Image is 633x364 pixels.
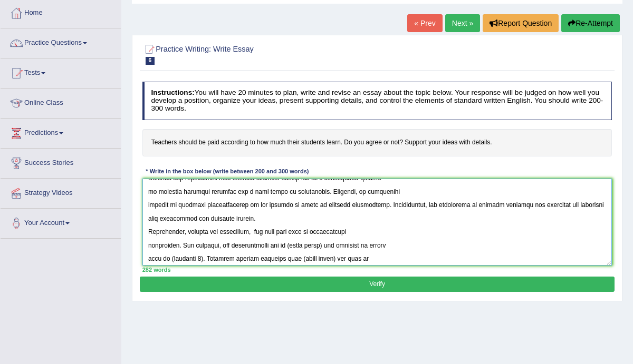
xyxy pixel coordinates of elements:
a: Success Stories [1,149,121,175]
span: 6 [146,57,155,65]
a: « Prev [407,14,442,32]
div: * Write in the box below (write between 200 and 300 words) [142,168,312,176]
h4: You will have 20 minutes to plan, write and revise an essay about the topic below. Your response ... [142,82,612,120]
a: Strategy Videos [1,179,121,205]
a: Tests [1,58,121,85]
h4: Teachers should be paid according to how much their students learn. Do you agree or not? Support ... [142,129,612,156]
a: Practice Questions [1,28,121,55]
a: Online Class [1,88,121,115]
a: Predictions [1,119,121,145]
a: Your Account [1,209,121,235]
div: 282 words [142,265,612,274]
button: Verify [140,277,614,292]
a: Next » [445,14,480,32]
button: Report Question [483,14,559,32]
b: Instructions: [151,88,194,96]
h2: Practice Writing: Write Essay [142,43,434,65]
button: Re-Attempt [561,14,620,32]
